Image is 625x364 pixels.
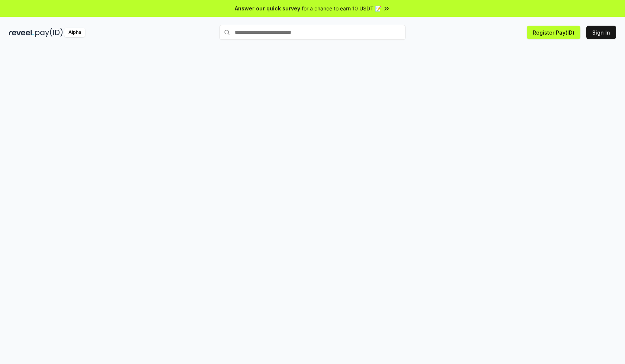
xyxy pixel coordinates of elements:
[9,28,34,37] img: reveel_dark
[302,4,381,12] span: for a chance to earn 10 USDT 📝
[35,28,63,37] img: pay_id
[527,26,580,39] button: Register Pay(ID)
[586,26,616,39] button: Sign In
[64,28,85,37] div: Alpha
[235,4,300,12] span: Answer our quick survey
